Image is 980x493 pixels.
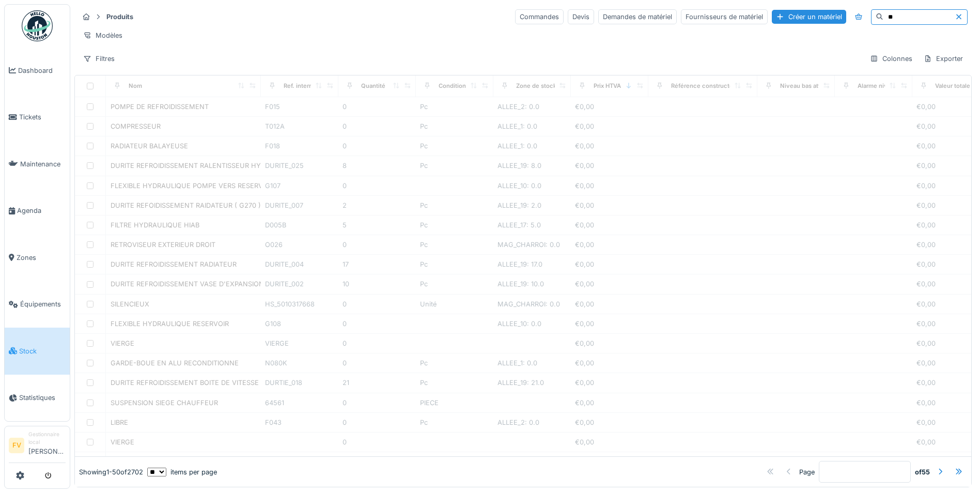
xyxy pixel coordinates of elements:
[343,437,412,447] div: 0
[598,9,677,24] div: Demandes de matériel
[575,220,644,230] div: €0,00
[575,299,644,309] div: €0,00
[129,82,142,90] div: Nom
[497,103,539,111] span: ALLEE_2: 0.0
[265,398,334,408] div: 64561
[79,28,127,43] div: Modèles
[265,240,334,250] div: O026
[265,338,334,348] div: VIERGE
[18,66,66,75] span: Dashboard
[265,378,334,388] div: DURTIE_018
[265,201,334,210] div: DURITE_007
[497,379,544,387] span: ALLEE_19: 21.0
[5,328,70,375] a: Stock
[343,418,412,427] div: 0
[497,359,537,367] span: ALLEE_1: 0.0
[343,319,412,329] div: 0
[343,161,412,171] div: 8
[575,141,644,151] div: €0,00
[17,253,66,263] span: Zones
[671,82,739,90] div: Référence constructeur
[420,121,489,131] div: Pc
[420,259,489,269] div: Pc
[343,220,412,230] div: 5
[5,47,70,94] a: Dashboard
[515,9,564,24] div: Commandes
[420,240,489,250] div: Pc
[343,102,412,112] div: 0
[111,437,134,447] div: VIERGE
[265,418,334,427] div: F043
[497,419,539,426] span: ALLEE_2: 0.0
[343,240,412,250] div: 0
[575,358,644,368] div: €0,00
[420,299,489,309] div: Unité
[111,279,264,289] div: DURITE REFROIDISSEMENT VASE D'EXPANSION
[420,201,489,210] div: Pc
[111,299,149,309] div: SILENCIEUX
[5,141,70,188] a: Maintenance
[265,358,334,368] div: N080K
[497,162,541,170] span: ALLEE_19: 8.0
[575,418,644,427] div: €0,00
[575,279,644,289] div: €0,00
[343,338,412,348] div: 0
[420,418,489,427] div: Pc
[497,280,544,288] span: ALLEE_19: 10.0
[9,438,24,453] li: FV
[284,82,316,90] div: Ref. interne
[265,161,334,171] div: DURITE_025
[19,346,66,356] span: Stock
[343,141,412,151] div: 0
[343,279,412,289] div: 10
[79,467,143,476] div: Showing 1 - 50 of 2702
[5,234,70,281] a: Zones
[265,181,334,191] div: G107
[575,181,644,191] div: €0,00
[568,9,594,24] div: Devis
[20,159,66,169] span: Maintenance
[343,378,412,388] div: 21
[497,260,542,268] span: ALLEE_19: 17.0
[594,82,621,90] div: Prix HTVA
[497,241,560,249] span: MAG_CHARROI: 0.0
[575,378,644,388] div: €0,00
[343,181,412,191] div: 0
[935,82,970,90] div: Valeur totale
[28,430,66,446] div: Gestionnaire local
[497,202,541,209] span: ALLEE_19: 2.0
[111,121,161,131] div: COMPRESSEUR
[111,240,215,250] div: RETROVISEUR EXTERIEUR DROIT
[575,201,644,210] div: €0,00
[575,259,644,269] div: €0,00
[420,220,489,230] div: Pc
[575,437,644,447] div: €0,00
[575,338,644,348] div: €0,00
[265,259,334,269] div: DURITE_004
[575,102,644,112] div: €0,00
[111,398,218,408] div: SUSPENSION SIEGE CHAUFFEUR
[111,181,274,191] div: FLEXIBLE HYDRAULIQUE POMPE VERS RESERVOIR
[343,259,412,269] div: 17
[420,102,489,112] div: Pc
[780,82,836,90] div: Niveau bas atteint ?
[575,240,644,250] div: €0,00
[19,112,66,122] span: Tickets
[497,300,560,308] span: MAG_CHARROI: 0.0
[575,121,644,131] div: €0,00
[575,161,644,171] div: €0,00
[343,201,412,210] div: 2
[681,9,768,24] div: Fournisseurs de matériel
[439,82,488,90] div: Conditionnement
[265,299,334,309] div: HS_5010317668
[265,220,334,230] div: D005B
[265,121,334,131] div: T012A
[111,141,188,151] div: RADIATEUR BALAYEUSE
[5,188,70,235] a: Agenda
[5,375,70,422] a: Statistiques
[265,279,334,289] div: DURITE_002
[111,161,299,171] div: DURITE REFROIDISSEMENT RALENTISSEUR HYDRAULIQUE
[28,430,66,460] li: [PERSON_NAME]
[497,320,541,328] span: ALLEE_10: 0.0
[343,121,412,131] div: 0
